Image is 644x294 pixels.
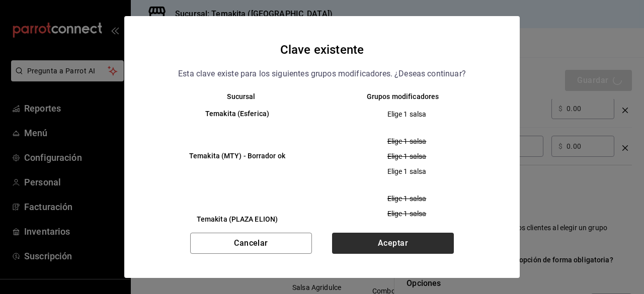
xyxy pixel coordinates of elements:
button: Aceptar [332,233,454,254]
th: Sucursal [144,92,322,101]
h6: Temakita (MTY) - Borrador ok [160,151,314,162]
p: Esta clave existe para los siguientes grupos modificadores. ¿Deseas continuar? [178,67,466,80]
span: Elige 1 salsa [331,224,483,234]
span: Elige 1 salsa [331,151,483,161]
h4: Clave existente [280,40,364,59]
th: Grupos modificadores [322,92,500,101]
span: Elige 1 salsa [331,166,483,176]
span: Elige 1 salsa [331,136,483,146]
button: Cancelar [190,233,312,254]
span: Elige 1 salsa [331,193,483,204]
h6: Temakita (Esferica) [160,109,314,120]
span: Elige 1 salsa [331,109,483,119]
h6: Temakita (PLAZA ELION) [160,214,314,225]
span: Elige 1 salsa [331,209,483,219]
